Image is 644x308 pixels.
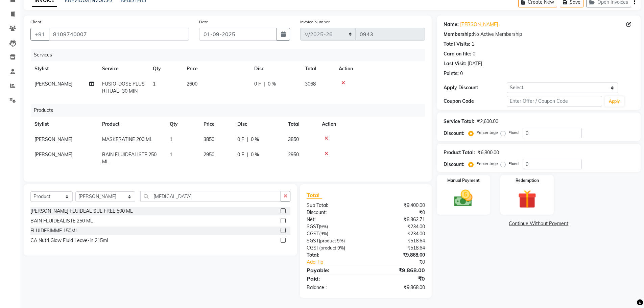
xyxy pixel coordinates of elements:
[460,21,500,28] a: [PERSON_NAME] .
[302,284,366,291] div: Balance :
[34,81,72,87] span: [PERSON_NAME]
[444,70,459,77] div: Points:
[366,223,430,230] div: ₹234.00
[337,238,343,243] span: 9%
[302,202,366,209] div: Sub Total:
[473,50,475,57] div: 0
[477,118,498,125] div: ₹2,600.00
[335,61,425,76] th: Action
[199,117,233,132] th: Price
[448,188,478,209] img: _cash.svg
[187,81,197,87] span: 2600
[307,192,322,199] span: Total
[302,275,366,283] div: Paid:
[447,177,480,184] label: Manual Payment
[307,223,319,230] span: SGST
[31,49,430,61] div: Services
[605,96,624,106] button: Apply
[251,151,259,158] span: 0 %
[149,61,183,76] th: Qty
[268,80,276,88] span: 0 %
[508,161,519,167] label: Fixed
[320,245,336,251] span: product
[204,136,214,142] span: 3850
[377,259,430,266] div: ₹0
[366,209,430,216] div: ₹0
[476,129,498,136] label: Percentage
[284,117,318,132] th: Total
[478,149,499,156] div: ₹6,800.00
[30,19,41,25] label: Client
[30,61,98,76] th: Stylist
[49,28,189,41] input: Search by Name/Mobile/Email/Code
[30,117,98,132] th: Stylist
[444,161,464,168] div: Discount:
[34,151,72,158] span: [PERSON_NAME]
[140,191,281,202] input: Search or Scan
[320,238,336,243] span: product
[337,245,344,251] span: 9%
[302,216,366,223] div: Net:
[102,81,145,94] span: FUSIO-DOSE PLUS RITUAL- 30 MIN
[444,149,475,156] div: Product Total:
[250,61,301,76] th: Disc
[366,284,430,291] div: ₹9,868.00
[254,80,261,88] span: 0 F
[98,61,149,76] th: Service
[444,130,464,137] div: Discount:
[444,50,471,57] div: Card on file:
[153,81,156,87] span: 1
[199,19,208,25] label: Date
[98,117,166,132] th: Product
[302,230,366,237] div: ( )
[34,136,72,142] span: [PERSON_NAME]
[320,231,327,236] span: 9%
[307,238,319,244] span: SGST
[516,177,539,184] label: Redemption
[102,136,152,142] span: MASKERATINE 200 ML
[247,151,248,158] span: |
[30,217,93,224] div: BAIN FLUIDEALISTE 250 ML
[30,227,78,234] div: FLUIDESIMME 150ML
[366,202,430,209] div: ₹9,400.00
[305,81,316,87] span: 3068
[302,266,366,274] div: Payable:
[444,118,474,125] div: Service Total:
[302,237,366,244] div: ( )
[444,84,507,91] div: Apply Discount
[320,224,327,229] span: 9%
[247,136,248,143] span: |
[468,60,482,67] div: [DATE]
[444,21,459,28] div: Name:
[366,230,430,237] div: ₹234.00
[302,209,366,216] div: Discount:
[30,237,108,244] div: CA Nutri Glow Fluid Leave-in 215ml
[301,61,335,76] th: Total
[300,19,330,25] label: Invoice Number
[170,151,172,158] span: 1
[233,117,284,132] th: Disc
[444,60,466,67] div: Last Visit:
[307,245,319,251] span: CGST
[170,136,172,142] span: 1
[366,244,430,252] div: ₹518.64
[30,208,133,215] div: [PERSON_NAME] FLUIDEAL SUL FREE 500 ML
[302,252,366,259] div: Total:
[444,31,473,38] div: Membership:
[302,223,366,230] div: ( )
[302,259,376,266] a: Add Tip
[508,129,519,136] label: Fixed
[166,117,199,132] th: Qty
[366,252,430,259] div: ₹9,868.00
[318,117,425,132] th: Action
[237,151,244,158] span: 0 F
[512,188,542,211] img: _gift.svg
[102,151,157,165] span: BAIN FLUIDEALISTE 250 ML
[507,96,602,106] input: Enter Offer / Coupon Code
[237,136,244,143] span: 0 F
[438,220,639,227] a: Continue Without Payment
[204,151,214,158] span: 2950
[444,41,470,48] div: Total Visits:
[444,31,634,38] div: No Active Membership
[307,231,319,237] span: CGST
